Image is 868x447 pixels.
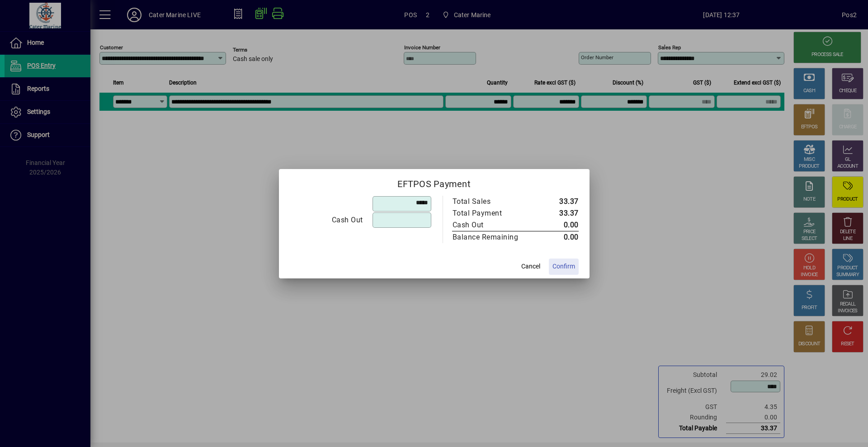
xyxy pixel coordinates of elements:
h2: EFTPOS Payment [279,169,590,195]
td: Total Payment [452,207,538,219]
td: 0.00 [538,219,579,231]
td: Total Sales [452,196,538,207]
button: Confirm [549,259,579,275]
div: Cash Out [453,220,528,231]
span: Cancel [521,262,540,271]
button: Cancel [516,259,545,275]
td: 33.37 [538,207,579,219]
div: Balance Remaining [453,232,528,243]
span: Confirm [552,262,575,271]
div: Cash Out [290,215,363,226]
td: 0.00 [538,231,579,243]
td: 33.37 [538,196,579,207]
